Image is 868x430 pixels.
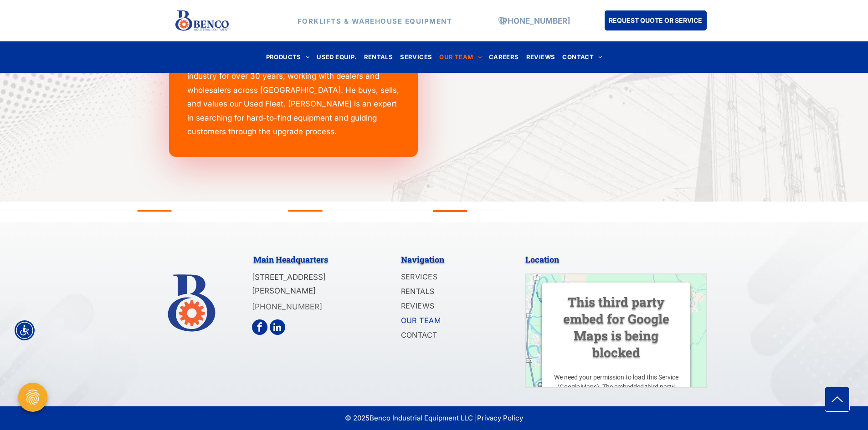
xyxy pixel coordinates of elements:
[553,293,679,360] h3: This third party embed for Google Maps is being blocked
[485,51,523,63] a: CAREERS
[401,270,499,285] a: SERVICES
[298,16,452,25] strong: FORKLIFTS & WAREHOUSE EQUIPMENT
[262,51,313,63] a: PRODUCTS
[360,51,397,63] a: RENTALS
[401,329,499,343] a: CONTACT
[436,51,485,63] a: OUR TEAM
[401,285,499,299] a: RENTALS
[270,319,285,335] a: linkedin
[605,10,707,30] a: REQUEST QUOTE OR SERVICE
[15,320,35,340] div: Accessibility Menu
[477,414,523,422] a: Privacy Policy
[252,319,267,335] a: facebook
[559,51,606,63] a: CONTACT
[553,372,679,420] p: We need your permission to load this Service (Google Maps). The embedded third party Service is n...
[525,254,559,265] span: Location
[526,274,707,420] img: Google maps preview image
[396,51,436,63] a: SERVICES
[253,254,328,265] span: Main Headquarters
[401,254,444,265] span: Navigation
[252,273,326,296] span: [STREET_ADDRESS][PERSON_NAME]
[609,12,702,29] span: REQUEST QUOTE OR SERVICE
[313,51,360,63] a: USED EQUIP.
[401,314,499,329] a: OUR TEAM
[500,16,570,25] a: [PHONE_NUMBER]
[252,302,322,311] a: [PHONE_NUMBER]
[345,413,370,424] span: © 2025
[370,414,523,422] span: Benco Industrial Equipment LLC |
[523,51,559,63] a: REVIEWS
[401,299,499,314] a: REVIEWS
